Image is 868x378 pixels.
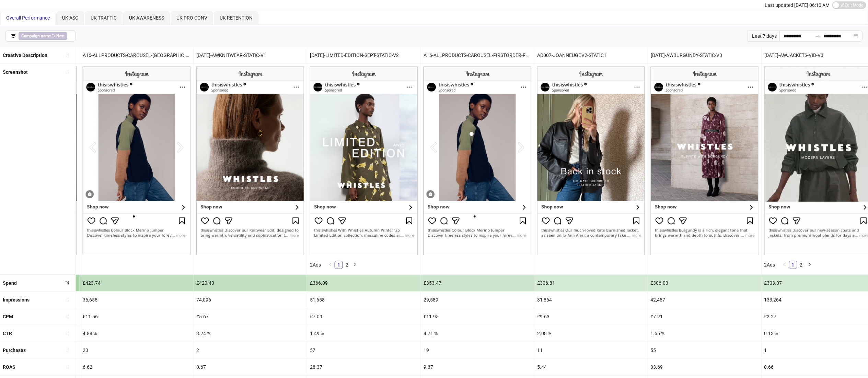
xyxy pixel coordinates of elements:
[783,262,787,267] span: left
[748,31,779,42] div: Last 7 days
[648,308,761,325] div: £7.21
[220,15,253,21] span: UK RETENTION
[65,331,70,336] span: sort-ascending
[65,70,70,74] span: sort-ascending
[534,292,648,308] div: 31,864
[65,297,70,302] span: sort-ascending
[534,47,648,63] div: AD007-JOANNEUGCV2-STATIC1
[65,281,70,285] span: sort-descending
[648,275,761,291] div: £306.03
[806,261,814,269] li: Next Page
[80,308,193,325] div: £11.56
[326,261,335,269] button: left
[307,342,420,358] div: 57
[194,342,307,358] div: 2
[797,261,806,269] li: 2
[3,280,17,286] b: Spend
[343,261,351,269] a: 2
[335,261,343,269] a: 1
[65,348,70,353] span: sort-ascending
[421,325,534,342] div: 4.71 %
[343,261,351,269] li: 2
[194,47,307,63] div: [DATE]-AWKNITWEAR-STATIC-V1
[3,69,28,75] b: Screenshot
[80,325,193,342] div: 4.88 %
[307,275,420,291] div: £366.09
[83,67,190,255] img: Screenshot 6905305411531
[648,325,761,342] div: 1.55 %
[3,314,13,319] b: CPM
[62,15,78,21] span: UK ASC
[80,275,193,291] div: £423.74
[335,261,343,269] li: 1
[534,308,648,325] div: £9.63
[196,67,304,255] img: Screenshot 6905559975531
[421,47,534,63] div: A16-ALLPRODUCTS-CAROUSEL-FIRSTORDER-FRAME1
[648,342,761,358] div: 55
[307,292,420,308] div: 51,658
[351,261,359,269] li: Next Page
[129,15,164,21] span: UK AWARENESS
[91,15,117,21] span: UK TRAFFIC
[789,261,797,269] a: 1
[307,359,420,375] div: 28.37
[421,308,534,325] div: £11.95
[648,47,761,63] div: [DATE]-AWBURGUNDY-STATIC-V3
[194,275,307,291] div: £420.40
[194,325,307,342] div: 3.24 %
[3,364,15,370] b: ROAS
[651,67,759,255] img: Screenshot 6907481139531
[421,342,534,358] div: 19
[421,275,534,291] div: £353.47
[176,15,207,21] span: UK PRO CONV
[806,261,814,269] button: right
[648,359,761,375] div: 33.69
[765,2,830,8] span: Last updated [DATE] 06:10 AM
[815,33,821,39] span: swap-right
[326,261,335,269] li: Previous Page
[80,359,193,375] div: 6.62
[11,34,16,38] span: filter
[56,34,65,38] b: Nest
[534,325,648,342] div: 2.08 %
[781,261,789,269] li: Previous Page
[421,292,534,308] div: 29,589
[815,33,821,39] span: to
[328,262,333,267] span: left
[307,325,420,342] div: 1.49 %
[80,342,193,358] div: 23
[798,261,805,269] a: 2
[534,359,648,375] div: 5.44
[65,53,70,58] span: sort-ascending
[353,262,357,267] span: right
[351,261,359,269] button: right
[80,292,193,308] div: 36,655
[307,47,420,63] div: [DATE]-LIMITED-EDITION-SEPT-STATIC-V2
[534,275,648,291] div: £306.81
[307,308,420,325] div: £7.09
[3,52,47,58] b: Creative Description
[808,262,812,267] span: right
[648,292,761,308] div: 42,457
[310,262,321,268] span: 2 Ads
[6,15,50,21] span: Overall Performance
[65,365,70,369] span: sort-ascending
[764,262,775,268] span: 2 Ads
[194,308,307,325] div: £5.67
[80,47,193,63] div: A16-ALLPRODUCTS-CAROUSEL-[GEOGRAPHIC_DATA]
[3,331,12,336] b: CTR
[781,261,789,269] button: left
[194,359,307,375] div: 0.67
[5,31,76,42] button: Campaign name ∋ Nest
[65,314,70,319] span: sort-ascending
[21,34,51,38] b: Campaign name
[421,359,534,375] div: 9.37
[534,342,648,358] div: 11
[424,67,531,255] img: Screenshot 6905305411731
[194,292,307,308] div: 74,096
[19,32,67,40] span: ∋
[310,67,418,255] img: Screenshot 6905542740131
[3,347,26,353] b: Purchases
[537,67,645,255] img: Screenshot 6909299593531
[3,297,30,303] b: Impressions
